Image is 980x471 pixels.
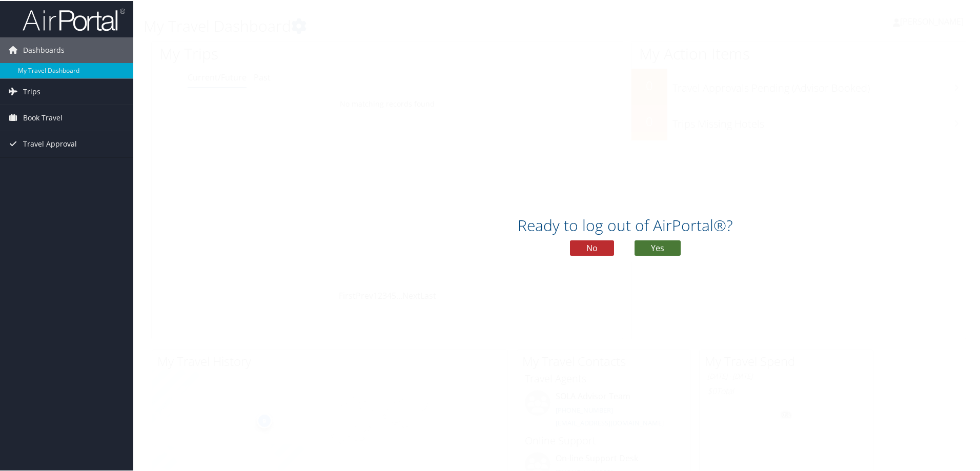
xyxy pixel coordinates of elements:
[23,78,40,104] span: Trips
[570,239,614,255] button: No
[23,36,65,62] span: Dashboards
[23,104,63,130] span: Book Travel
[23,7,125,31] img: airportal-logo.png
[635,239,681,255] button: Yes
[23,130,77,156] span: Travel Approval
